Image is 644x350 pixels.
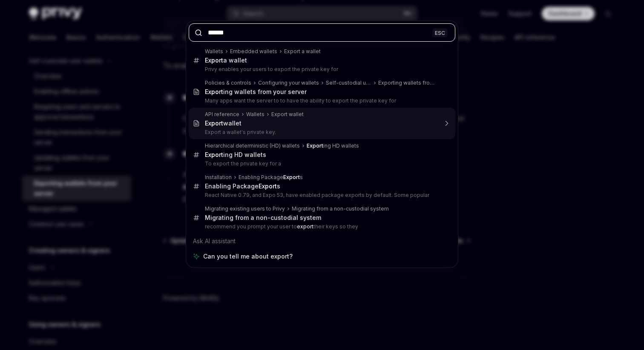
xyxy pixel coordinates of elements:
p: React Native 0.79, and Expo 53, have enabled package exports by default. Some popular [205,192,437,199]
p: Many apps want the server to to have the ability to export the private key for [205,97,437,104]
div: Enabling Package s [239,174,303,181]
div: Migrating existing users to Privy [205,205,285,212]
div: wallet [205,120,241,127]
div: ing HD wallets [205,151,266,159]
div: Wallets [205,48,223,55]
b: Export [205,88,223,95]
b: Export [205,57,223,64]
p: Export a wallet's private key. [205,129,437,136]
p: To export the private key for a [205,160,437,167]
div: API reference [205,111,239,118]
div: Self-custodial user wallets [326,80,371,86]
div: Migrating from a non-custodial system [205,214,321,222]
div: Embedded wallets [230,48,277,55]
b: Export [259,182,277,190]
p: recommend you prompt your user to their keys so they [205,223,437,230]
b: Export [205,120,223,127]
div: Export a wallet [284,48,321,55]
div: Migrating from a non-custodial system [292,205,389,212]
div: Installation [205,174,232,181]
div: Export wallet [271,111,304,118]
span: Can you tell me about export? [203,252,293,261]
div: Configuring your wallets [258,80,319,86]
p: Privy enables your users to export the private key for [205,66,437,73]
b: Export [283,174,300,180]
div: Hierarchical deterministic (HD) wallets [205,142,300,149]
b: Export [307,142,323,149]
div: Policies & controls [205,80,251,86]
b: export [297,223,313,230]
div: Ask AI assistant [189,233,455,249]
div: a wallet [205,57,247,64]
div: Exporting wallets from your server [378,80,437,86]
div: Enabling Package s [205,182,280,190]
div: ESC [432,28,448,37]
div: ing wallets from your server [205,88,307,96]
div: ing HD wallets [307,142,359,149]
div: Wallets [246,111,264,118]
b: Export [205,151,223,158]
